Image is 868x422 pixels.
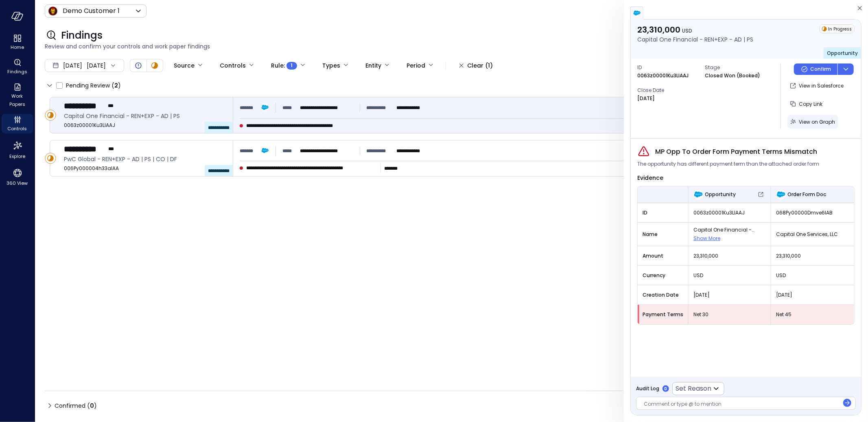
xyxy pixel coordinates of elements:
p: 23,310,000 [637,24,753,35]
span: Pending Review [66,79,121,92]
span: 360 View [7,179,28,187]
div: In Progress [45,109,56,121]
button: View in Salesforce [787,79,847,93]
p: Capital One Financial - REN+EXP - AD | PS [637,35,753,44]
span: MP Opp To Order Form Payment Terms Mismatch [655,147,817,157]
div: ( ) [87,401,97,410]
span: Name [643,230,683,238]
div: Types [322,59,340,72]
span: Copy Link [799,101,822,107]
span: USD [682,27,692,34]
span: View on Graph [799,118,835,125]
span: Confirmed [55,399,97,412]
span: 068Py00000Dmve6IAB [776,209,849,217]
span: 0 [90,402,94,410]
div: Controls [2,114,33,133]
img: salesforce [633,9,641,17]
div: Work Papers [2,81,33,109]
div: Open [133,61,143,70]
span: Findings [7,68,27,76]
span: Controls [8,125,27,133]
span: 2 [114,81,118,90]
div: Explore [2,138,33,161]
span: Order Form Doc [787,190,826,199]
p: Closed Won (Booked) [705,72,760,80]
span: Capital One Services, LLC [776,230,849,238]
div: In Progress [150,61,160,70]
img: Opportunity [693,190,703,199]
p: Set Reason [676,384,711,394]
p: [DATE] [637,94,655,103]
div: Period [407,59,425,72]
p: View in Salesforce [799,82,844,90]
span: USD [693,271,766,280]
p: Confirm [810,65,831,73]
span: The opportunity has different payment term than the attached order form [637,160,819,168]
span: Explore [9,152,25,160]
span: Show More [693,235,720,242]
span: 23,310,000 [693,252,766,260]
span: ID [643,209,683,217]
img: Order Form Doc [776,190,786,199]
span: Audit Log [636,385,659,393]
span: Net 30 [693,310,766,319]
span: Opportunity [705,190,736,199]
button: Clear (1) [453,59,499,72]
button: dropdown-icon-button [837,63,854,75]
button: View on Graph [787,115,838,129]
span: Evidence [637,174,663,182]
span: Capital One Financial - REN+EXP - AD | PS [693,226,766,234]
p: 0063z00001Ku3LlAAJ [637,72,689,80]
div: Button group with a nested menu [794,63,854,75]
span: Close Date [637,86,698,94]
div: In Progress [820,24,855,33]
span: Currency [643,271,683,280]
span: Opportunity [827,50,858,57]
div: Rule : [271,59,297,72]
p: 0 [665,386,667,392]
span: Work Papers [5,92,30,108]
button: Confirm [794,63,837,75]
div: Controls [220,59,246,72]
span: [DATE] [693,291,766,299]
div: Source [174,59,195,72]
div: In Progress [45,153,56,164]
span: Findings [61,29,103,42]
span: Payment Terms [643,310,683,319]
span: PwC Global - REN+EXP - AD | PS | CO | DF [64,155,226,164]
div: Clear (1) [467,61,493,71]
span: Review and confirm your controls and work paper findings [45,42,858,51]
span: Stage [705,63,766,72]
span: USD [776,271,849,280]
span: Amount [643,252,683,260]
span: 0063z00001Ku3LlAAJ [64,121,226,129]
span: ID [637,63,698,72]
div: ( ) [112,81,121,90]
div: Findings [2,57,33,77]
p: Demo Customer 1 [63,6,120,16]
div: Home [2,33,33,52]
span: 1 [291,61,293,70]
span: 0063z00001Ku3LlAAJ [693,209,766,217]
span: Capital One Financial - REN+EXP - AD | PS [64,112,226,120]
span: Net 45 [776,310,849,319]
span: Creation Date [643,291,683,299]
img: Icon [48,6,58,16]
div: 360 View [2,166,33,188]
span: 23,310,000 [776,252,849,260]
span: 006Py000004h33aIAA [64,164,226,173]
span: [DATE] [63,61,82,70]
span: Home [11,43,24,51]
span: [DATE] [776,291,849,299]
button: Copy Link [787,97,826,111]
div: Entity [365,59,381,72]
